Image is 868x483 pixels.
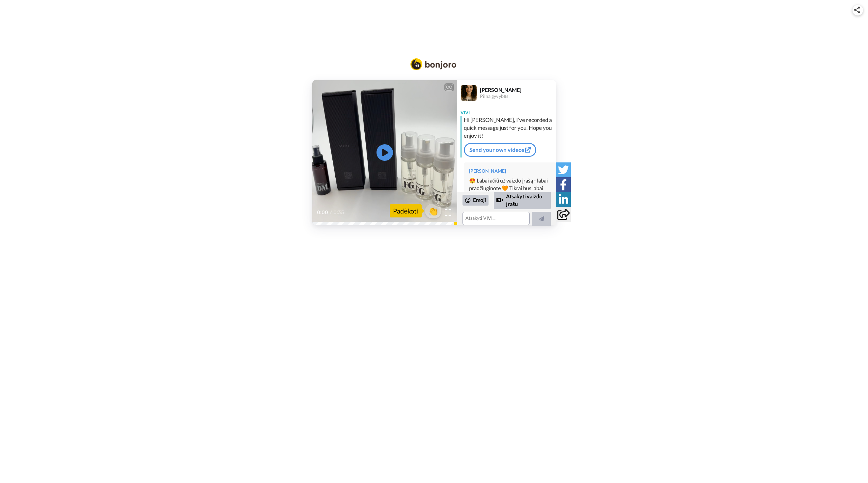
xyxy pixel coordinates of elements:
div: Padėkoti [390,204,421,217]
a: Send your own videos [464,143,536,157]
div: Atsakyti vaizdo įrašu [494,191,551,209]
button: 👏 [425,204,441,218]
img: Bonjoro Logo [410,58,457,70]
div: VIVI [457,106,556,116]
div: Reply by Video [496,196,504,204]
div: Pilna gyvybės! [480,94,556,99]
div: CC [445,84,453,91]
div: [PERSON_NAME] [480,87,556,93]
div: 😍 Labai ačiū už vaizdo įrašą - labai pradžiuginote 🧡 Tikrai bus labai įdomu išbandyti visus produ... [469,177,551,230]
div: Hi [PERSON_NAME], I’ve recorded a quick message just for you. Hope you enjoy it! [464,116,554,140]
img: Full screen [445,209,451,216]
div: Emoji [462,195,489,205]
span: 👏 [425,206,441,216]
span: / [330,209,332,216]
span: 0:00 [317,209,328,216]
span: 0:35 [333,209,345,216]
img: ic_share.svg [854,7,860,13]
div: [PERSON_NAME] [469,168,551,174]
img: Profile Image [461,85,477,101]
